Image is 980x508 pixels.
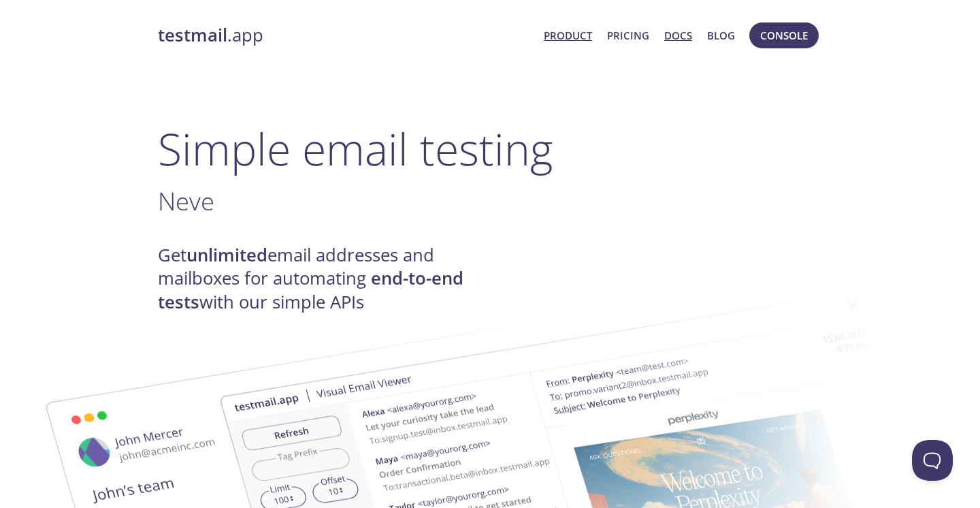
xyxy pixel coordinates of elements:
[158,266,463,313] strong: end-to-end tests
[158,184,214,218] span: Neve
[158,23,227,47] strong: testmail
[158,24,533,47] a: testmail.app
[749,22,819,48] button: Console
[186,243,267,267] strong: unlimited
[664,27,692,44] a: Docs
[544,27,592,44] a: Product
[707,27,735,44] a: Blog
[607,27,649,44] a: Pricing
[158,123,822,175] h1: Simple email testing
[158,244,490,314] h4: Get email addresses and mailboxes for automating with our simple APIs
[912,440,953,481] iframe: Help Scout Beacon - Open
[760,27,808,44] span: Console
